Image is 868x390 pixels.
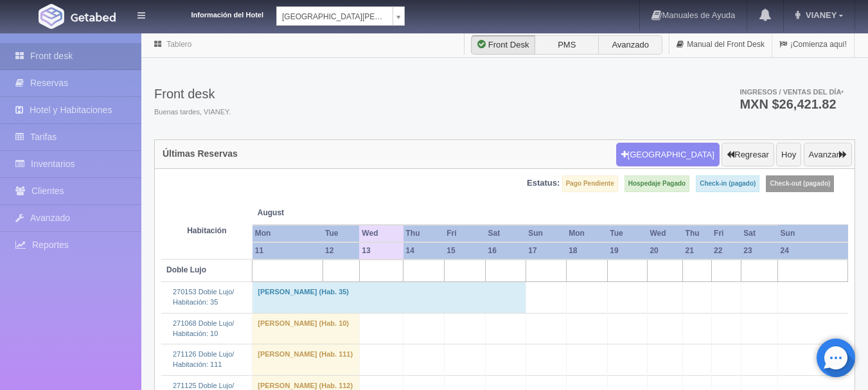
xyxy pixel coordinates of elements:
[173,350,234,368] a: 271126 Doble Lujo/Habitación: 111
[804,143,852,167] button: Avanzar
[166,40,191,49] a: Tablero
[252,313,360,344] td: [PERSON_NAME] (Hab. 10)
[163,149,238,159] h4: Últimas Reservas
[741,225,777,242] th: Sat
[173,319,234,337] a: 271068 Doble Lujo/Habitación: 10
[282,7,387,26] span: [GEOGRAPHIC_DATA][PERSON_NAME]
[683,242,712,260] th: 21
[173,288,234,306] a: 270153 Doble Lujo/Habitación: 35
[802,10,837,20] span: VIANEY
[607,242,647,260] th: 19
[778,242,848,260] th: 24
[526,225,566,242] th: Sun
[776,143,801,167] button: Hoy
[323,225,359,242] th: Tue
[252,225,323,242] th: Mon
[154,87,231,101] h3: Front desk
[187,226,226,235] strong: Habitación
[71,12,116,22] img: Getabed
[359,225,403,242] th: Wed
[766,175,834,192] label: Check-out (pagado)
[566,225,607,242] th: Mon
[323,242,359,260] th: 12
[740,98,844,111] h3: MXN $26,421.82
[711,225,741,242] th: Fri
[444,225,485,242] th: Fri
[740,88,844,96] span: Ingresos / Ventas del día
[471,35,535,55] label: Front Desk
[485,225,526,242] th: Sat
[772,32,854,57] a: ¡Comienza aquí!
[722,143,774,167] button: Regresar
[566,242,607,260] th: 18
[39,4,64,29] img: Getabed
[535,35,599,55] label: PMS
[485,242,526,260] th: 16
[696,175,759,192] label: Check-in (pagado)
[161,6,263,21] dt: Información del Hotel
[359,242,403,260] th: 13
[527,177,560,190] label: Estatus:
[403,225,445,242] th: Thu
[252,344,360,375] td: [PERSON_NAME] (Hab. 111)
[669,32,772,57] a: Manual del Front Desk
[647,242,682,260] th: 20
[683,225,712,242] th: Thu
[562,175,618,192] label: Pago Pendiente
[154,107,231,118] span: Buenas tardes, VIANEY.
[403,242,445,260] th: 14
[711,242,741,260] th: 22
[647,225,682,242] th: Wed
[276,6,405,26] a: [GEOGRAPHIC_DATA][PERSON_NAME]
[778,225,848,242] th: Sun
[252,242,323,260] th: 11
[166,265,206,274] b: Doble Lujo
[598,35,662,55] label: Avanzado
[741,242,777,260] th: 23
[607,225,647,242] th: Tue
[624,175,689,192] label: Hospedaje Pagado
[526,242,566,260] th: 17
[252,282,526,313] td: [PERSON_NAME] (Hab. 35)
[258,208,355,218] span: August
[616,143,720,167] button: [GEOGRAPHIC_DATA]
[444,242,485,260] th: 15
